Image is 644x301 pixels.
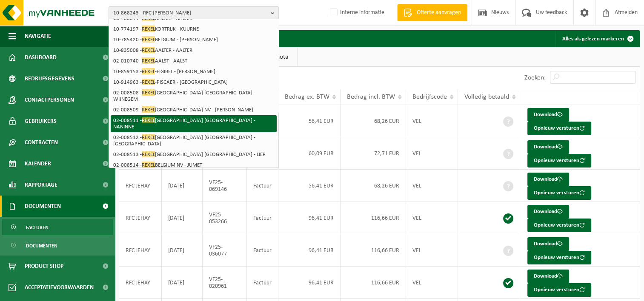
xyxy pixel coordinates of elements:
li: 10-785420 - BELGIUM - [PERSON_NAME] [111,34,277,45]
td: [DATE] [162,202,203,234]
td: 96,41 EUR [278,267,341,299]
span: Offerte aanvragen [415,9,463,17]
td: VEL [406,234,458,267]
td: VEL [406,267,458,299]
li: 02-008508 - [GEOGRAPHIC_DATA] [GEOGRAPHIC_DATA] - WIJNEGEM [111,88,277,105]
td: RFC JEHAY [119,202,162,234]
span: REXEL [142,79,155,85]
td: 96,41 EUR [278,202,341,234]
td: VF25-036077 [203,234,247,267]
a: Download [527,140,569,154]
td: Factuur [247,267,278,299]
li: 02-008511 - [GEOGRAPHIC_DATA] [GEOGRAPHIC_DATA] - NANINNE [111,115,277,132]
a: Download [527,270,569,283]
span: Facturen [26,219,49,236]
td: 56,41 EUR [278,105,341,137]
a: Download [527,108,569,122]
span: Dashboard [25,47,57,68]
button: Opnieuw versturen [527,219,591,232]
span: Documenten [26,238,57,254]
li: 10-774197 - KORTRIJK - KUURNE [111,24,277,34]
span: REXEL [142,106,155,113]
button: Opnieuw versturen [527,122,591,135]
td: VF25-069146 [203,170,247,202]
span: Volledig betaald [464,94,509,100]
td: 56,41 EUR [278,170,341,202]
label: Interne informatie [328,6,384,19]
td: [DATE] [162,267,203,299]
span: REXEL [142,89,155,96]
td: 60,09 EUR [278,137,341,170]
button: Opnieuw versturen [527,251,591,264]
span: REXEL [142,26,155,32]
span: Bedrag ex. BTW [285,94,329,100]
td: VF25-020961 [203,267,247,299]
a: Facturen [2,219,113,235]
span: Bedrag incl. BTW [347,94,395,100]
li: 02-008514 - BELGIUM NV - JUMET [111,160,277,170]
a: Offerte aanvragen [397,4,467,21]
span: REXEL [142,47,155,53]
li: 02-008513 - [GEOGRAPHIC_DATA] [GEOGRAPHIC_DATA] - LIER [111,149,277,160]
span: Documenten [25,196,61,217]
a: Download [527,205,569,219]
li: 10-835008 - AALTER - AALTER [111,45,277,56]
a: Documenten [2,237,113,253]
span: Contactpersonen [25,89,74,111]
td: VEL [406,105,458,137]
span: Rapportage [25,174,57,196]
td: 116,66 EUR [341,234,406,267]
li: 02-008512 - [GEOGRAPHIC_DATA] [GEOGRAPHIC_DATA] - [GEOGRAPHIC_DATA] [111,132,277,149]
td: 68,26 EUR [341,105,406,137]
td: [DATE] [162,234,203,267]
li: 10-859153 - -FIGIBEL - [PERSON_NAME] [111,66,277,77]
td: VEL [406,170,458,202]
span: REXEL [142,57,155,64]
li: 02-010740 - AALST - AALST [111,56,277,66]
span: REXEL [142,68,155,74]
td: VEL [406,202,458,234]
span: Bedrijfscode [412,94,447,100]
span: Bedrijfsgegevens [25,68,74,89]
td: 116,66 EUR [341,267,406,299]
span: Kalender [25,153,51,174]
td: VF25-053266 [203,202,247,234]
td: 72,71 EUR [341,137,406,170]
li: 10-914963 - -PISCAER - [GEOGRAPHIC_DATA] [111,77,277,88]
span: REXEL [142,162,155,168]
span: Product Shop [25,256,63,277]
span: REXEL [142,36,155,43]
td: RFC JEHAY [119,234,162,267]
button: Opnieuw versturen [527,283,591,297]
td: [DATE] [162,170,203,202]
td: RFC JEHAY [119,170,162,202]
button: Opnieuw versturen [527,186,591,200]
span: Navigatie [25,26,51,47]
td: Factuur [247,170,278,202]
button: Opnieuw versturen [527,154,591,168]
td: 96,41 EUR [278,234,341,267]
span: Acceptatievoorwaarden [25,277,94,298]
a: Download [527,237,569,251]
button: 10-868243 - RFC [PERSON_NAME] [109,6,279,19]
li: 02-008509 - [GEOGRAPHIC_DATA] NV - [PERSON_NAME] [111,105,277,115]
td: 68,26 EUR [341,170,406,202]
span: 10-868243 - RFC [PERSON_NAME] [113,7,267,20]
span: REXEL [142,151,155,157]
span: REXEL [142,117,155,123]
td: Factuur [247,202,278,234]
span: REXEL [142,134,155,140]
td: 116,66 EUR [341,202,406,234]
span: Contracten [25,132,58,153]
a: Download [527,173,569,186]
button: Alles als gelezen markeren [555,30,639,47]
label: Zoeken: [524,74,546,81]
span: Gebruikers [25,111,57,132]
td: Factuur [247,234,278,267]
td: RFC JEHAY [119,267,162,299]
td: VEL [406,137,458,170]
